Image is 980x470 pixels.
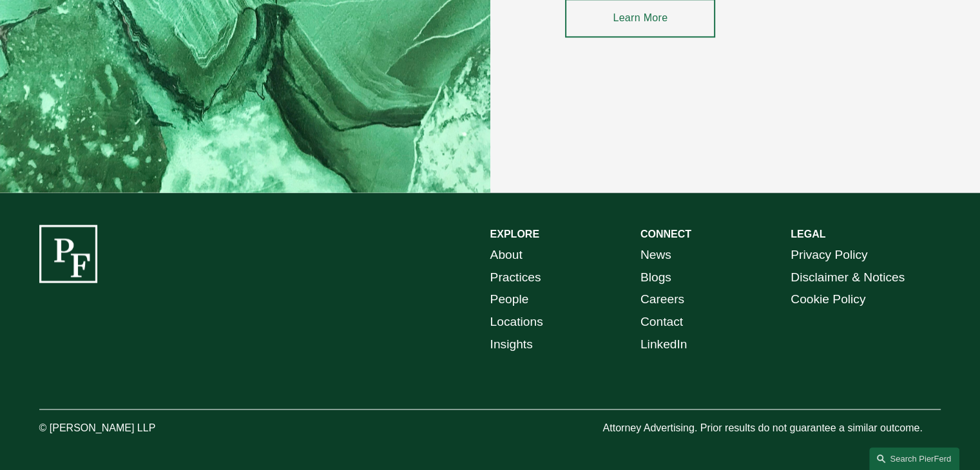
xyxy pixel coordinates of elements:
[490,311,543,334] a: Locations
[640,311,683,334] a: Contact
[791,244,867,267] a: Privacy Policy
[490,288,529,311] a: People
[791,267,905,289] a: Disclaimer & Notices
[791,229,825,240] strong: LEGAL
[640,229,691,240] strong: CONNECT
[490,229,539,240] strong: EXPLORE
[490,244,523,267] a: About
[490,334,533,356] a: Insights
[490,267,541,289] a: Practices
[640,267,671,289] a: Blogs
[640,288,684,311] a: Careers
[39,419,227,438] p: © [PERSON_NAME] LLP
[602,419,941,438] p: Attorney Advertising. Prior results do not guarantee a similar outcome.
[791,288,865,311] a: Cookie Policy
[869,447,959,470] a: Search this site
[640,334,687,356] a: LinkedIn
[640,244,671,267] a: News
